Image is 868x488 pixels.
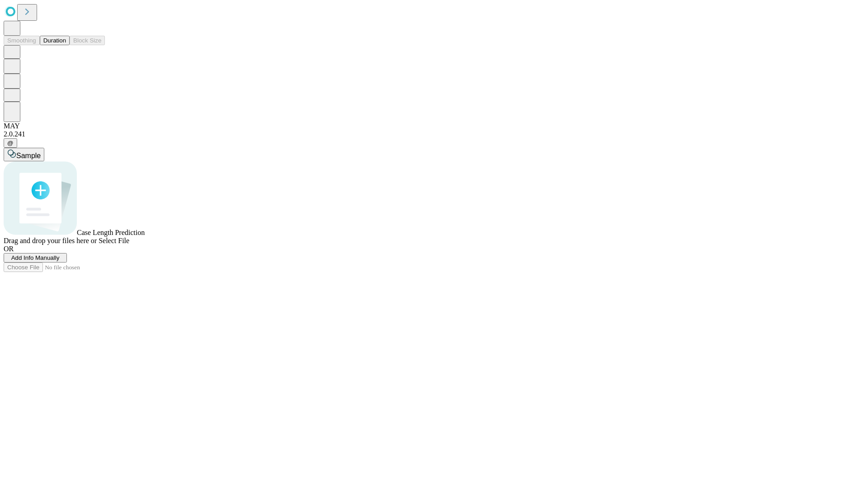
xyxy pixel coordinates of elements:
[4,138,17,148] button: @
[4,36,40,45] button: Smoothing
[7,140,14,146] span: @
[16,152,41,160] span: Sample
[11,254,60,261] span: Add Info Manually
[4,130,864,138] div: 2.0.241
[4,253,67,263] button: Add Info Manually
[4,245,14,253] span: OR
[70,36,105,45] button: Block Size
[77,229,145,236] span: Case Length Prediction
[99,237,129,244] span: Select File
[4,148,44,161] button: Sample
[4,237,97,244] span: Drag and drop your files here or
[4,122,864,130] div: MAY
[40,36,70,45] button: Duration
